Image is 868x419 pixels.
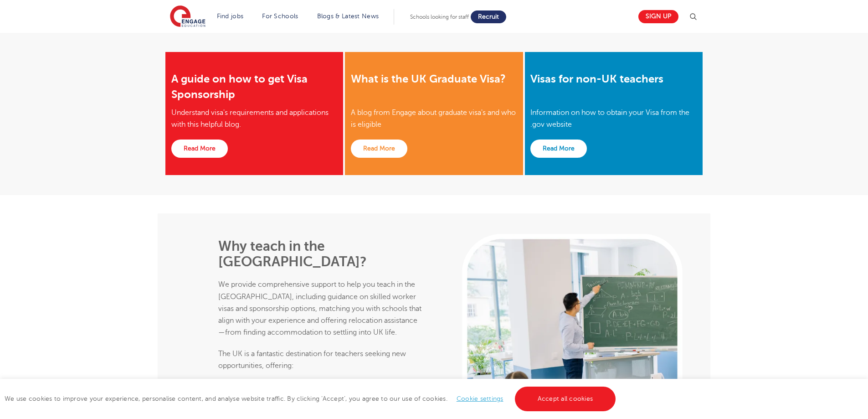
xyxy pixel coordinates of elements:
[638,10,678,23] a: Sign up
[530,140,587,158] a: Read More
[218,279,422,338] p: We provide comprehensive support to help you teach in the [GEOGRAPHIC_DATA], including guidance o...
[262,13,298,20] a: For Schools
[515,387,616,411] a: Accept all cookies
[5,395,618,402] span: We use cookies to improve your experience, personalise content, and analyse website traffic. By c...
[171,140,228,158] a: Read More
[471,10,506,23] a: Recruit
[351,140,407,158] a: Read More
[457,395,503,402] a: Cookie settings
[170,5,205,28] img: Engage Education
[351,107,517,131] p: A blog from Engage about graduate visa's and who is eligible
[171,72,308,101] a: A guide on how to get Visa Sponsorship
[217,13,244,20] a: Find jobs
[530,107,697,131] p: Information on how to obtain your Visa from the .gov website
[218,238,422,269] h2: Why teach in the [GEOGRAPHIC_DATA]?
[218,348,422,372] p: The UK is a fantastic destination for teachers seeking new opportunities, offering:
[351,72,506,85] a: What is the UK Graduate Visa?
[478,13,499,20] span: Recruit
[410,14,469,20] span: Schools looking for staff
[171,107,338,131] p: Understand visa's requirements and applications with this helpful blog.
[317,13,379,20] a: Blogs & Latest News
[530,72,663,85] a: Visas for non-UK teachers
